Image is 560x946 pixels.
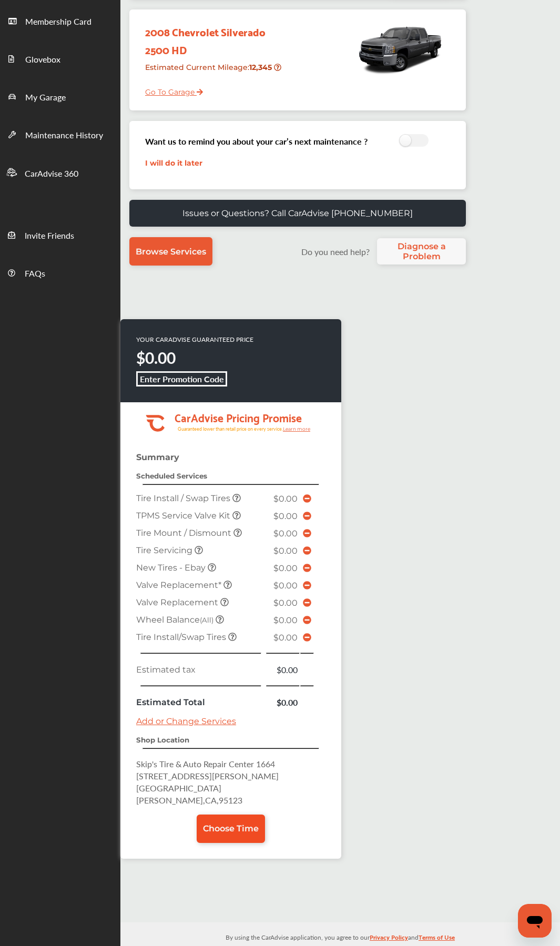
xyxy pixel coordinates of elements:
[25,15,91,29] span: Membership Card
[136,580,223,590] span: Valve Replacement*
[178,425,283,432] tspan: Guaranteed lower than retail price on every service.
[296,246,374,258] label: Do you need help?
[382,241,461,261] span: Diagnose a Problem
[266,661,301,678] td: $0.00
[120,931,560,942] p: By using the CarAdvise application, you agree to our and
[137,79,203,99] a: Go To Garage
[197,815,265,843] a: Choose Time
[136,563,208,573] span: New Tires - Ebay
[136,782,242,806] span: [GEOGRAPHIC_DATA][PERSON_NAME] , CA , 95123
[136,545,195,555] span: Tire Servicing
[136,347,176,369] strong: $0.00
[273,563,298,573] span: $0.00
[136,597,220,607] span: Valve Replacement
[136,528,233,538] span: Tire Mount / Dismount
[136,452,179,462] strong: Summary
[129,237,212,266] a: Browse Services
[273,546,298,556] span: $0.00
[25,129,103,143] span: Maintenance History
[25,53,60,67] span: Glovebox
[136,716,236,726] a: Add or Change Services
[175,408,302,426] tspan: CarAdvise Pricing Promise
[266,694,301,711] td: $0.00
[273,615,298,625] span: $0.00
[137,15,291,58] div: 2008 Chevrolet Silverado 2500 HD
[273,528,298,538] span: $0.00
[136,615,216,625] span: Wheel Balance
[200,616,213,624] small: (All)
[129,200,466,227] a: Issues or Questions? Call CarAdvise [PHONE_NUMBER]
[203,823,259,833] span: Choose Time
[249,63,274,72] strong: 12,345
[283,426,311,432] tspan: Learn more
[1,77,120,115] a: My Garage
[518,904,552,938] iframe: Button to launch messaging window
[273,598,298,608] span: $0.00
[1,2,120,39] a: Membership Card
[273,633,298,643] span: $0.00
[25,167,78,181] span: CarAdvise 360
[136,770,279,782] span: [STREET_ADDRESS][PERSON_NAME]
[145,158,202,168] a: I will do it later
[136,335,253,344] p: YOUR CARADVISE GUARANTEED PRICE
[134,661,266,678] td: Estimated tax
[136,247,206,257] span: Browse Services
[377,238,466,265] a: Diagnose a Problem
[273,581,298,591] span: $0.00
[134,694,266,711] td: Estimated Total
[1,39,120,77] a: Glovebox
[355,15,445,83] img: mobile_4536_st0640_046.jpg
[136,632,228,642] span: Tire Install/Swap Tires
[145,135,368,147] h3: Want us to remind you about your car’s next maintenance ?
[140,373,224,385] b: Enter Promotion Code
[136,736,189,744] strong: Shop Location
[182,208,413,218] p: Issues or Questions? Call CarAdvise [PHONE_NUMBER]
[136,758,275,770] span: Skip's Tire & Auto Repair Center 1664
[136,511,232,521] span: TPMS Service Valve Kit
[25,229,74,243] span: Invite Friends
[25,91,66,105] span: My Garage
[1,115,120,153] a: Maintenance History
[273,511,298,521] span: $0.00
[25,267,45,281] span: FAQs
[137,58,291,85] div: Estimated Current Mileage :
[136,472,207,480] strong: Scheduled Services
[273,494,298,504] span: $0.00
[136,493,232,503] span: Tire Install / Swap Tires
